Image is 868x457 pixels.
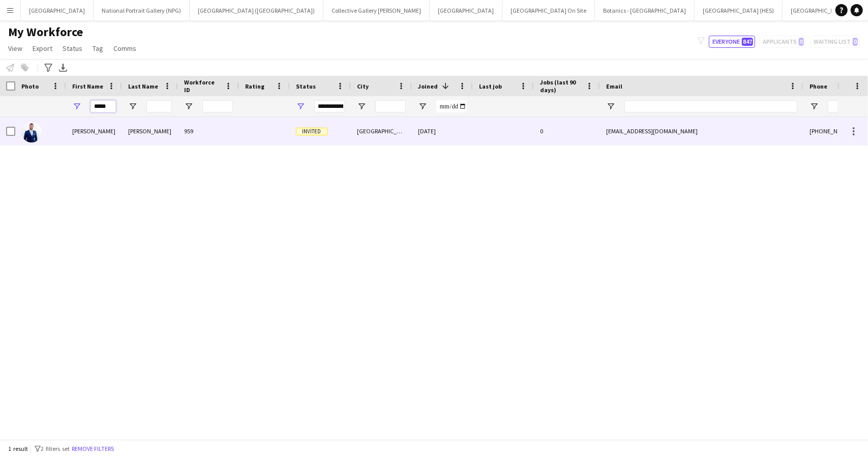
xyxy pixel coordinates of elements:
[418,82,438,90] span: Joined
[184,102,193,111] button: Open Filter Menu
[128,102,137,111] button: Open Filter Menu
[72,102,81,111] button: Open Filter Menu
[245,82,264,90] span: Rating
[178,117,239,145] div: 959
[357,102,366,111] button: Open Filter Menu
[94,1,190,20] button: National Portrait Gallery (NPG)
[810,102,819,111] button: Open Filter Menu
[88,42,107,55] a: Tag
[8,44,22,53] span: View
[21,122,42,142] img: Shane Ankcorn
[4,42,26,55] a: View
[58,42,86,55] a: Status
[418,102,427,111] button: Open Filter Menu
[128,82,158,90] span: Last Name
[28,42,56,55] a: Export
[190,1,323,20] button: [GEOGRAPHIC_DATA] ([GEOGRAPHIC_DATA])
[430,1,502,20] button: [GEOGRAPHIC_DATA]
[146,100,172,112] input: Last Name Filter Input
[72,82,103,90] span: First Name
[296,102,305,111] button: Open Filter Menu
[357,82,369,90] span: City
[479,82,502,90] span: Last job
[70,443,116,454] button: Remove filters
[600,117,803,145] div: [EMAIL_ADDRESS][DOMAIN_NAME]
[502,1,595,20] button: [GEOGRAPHIC_DATA] On Site
[21,82,39,90] span: Photo
[323,1,430,20] button: Collective Gallery [PERSON_NAME]
[606,82,622,90] span: Email
[296,82,316,90] span: Status
[184,78,221,94] span: Workforce ID
[742,38,753,46] span: 847
[21,1,94,20] button: [GEOGRAPHIC_DATA]
[109,42,140,55] a: Comms
[8,24,83,40] span: My Workforce
[412,117,473,145] div: [DATE]
[595,1,695,20] button: Botanics - [GEOGRAPHIC_DATA]
[63,44,82,53] span: Status
[695,1,783,20] button: [GEOGRAPHIC_DATA] (HES)
[540,78,582,94] span: Jobs (last 90 days)
[709,36,755,48] button: Everyone847
[41,445,70,452] span: 2 filters set
[534,117,600,145] div: 0
[93,44,103,53] span: Tag
[91,100,116,112] input: First Name Filter Input
[57,62,69,74] app-action-btn: Export XLSX
[202,100,233,112] input: Workforce ID Filter Input
[351,117,412,145] div: [GEOGRAPHIC_DATA]
[66,117,122,145] div: [PERSON_NAME]
[296,128,327,135] span: Invited
[122,117,178,145] div: [PERSON_NAME]
[33,44,52,53] span: Export
[436,100,467,112] input: Joined Filter Input
[375,100,406,112] input: City Filter Input
[42,62,54,74] app-action-btn: Advanced filters
[624,100,797,112] input: Email Filter Input
[606,102,615,111] button: Open Filter Menu
[810,82,827,90] span: Phone
[113,44,136,53] span: Comms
